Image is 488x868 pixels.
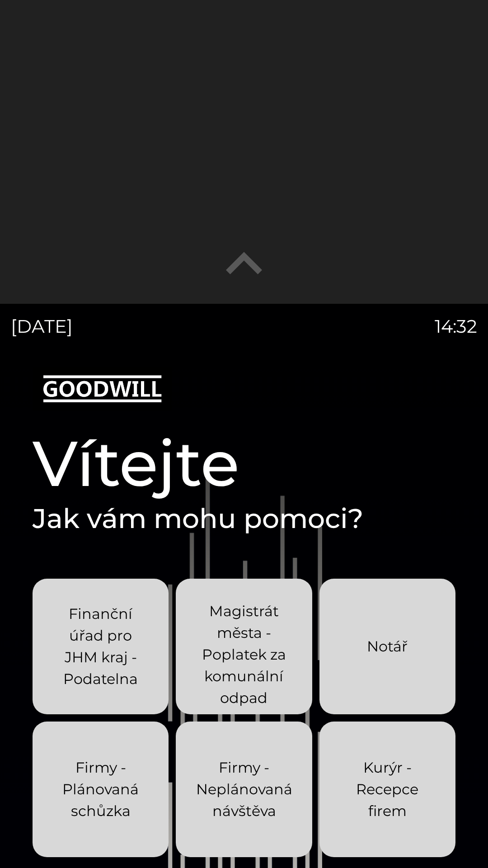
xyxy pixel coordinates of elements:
p: Firmy - Plánovaná schůzka [54,757,147,822]
button: Magistrát města - Poplatek za komunální odpad [176,579,312,714]
p: 14:32 [435,313,477,340]
p: [DATE] [11,313,73,340]
button: Notář [319,579,455,714]
img: Logo [33,367,455,410]
p: Firmy - Neplánovaná návštěva [196,757,292,822]
button: Firmy - Plánovaná schůzka [33,722,169,857]
p: Notář [367,636,408,657]
button: Finanční úřad pro JHM kraj - Podatelna [33,579,169,714]
p: Magistrát města - Poplatek za komunální odpad [197,600,290,709]
button: Kurýr - Recepce firem [319,722,455,857]
p: Kurýr - Recepce firem [341,757,434,822]
button: Firmy - Neplánovaná návštěva [176,722,312,857]
p: Finanční úřad pro JHM kraj - Podatelna [54,603,147,690]
h1: Vítejte [33,425,455,502]
h2: Jak vám mohu pomoci? [33,502,455,535]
